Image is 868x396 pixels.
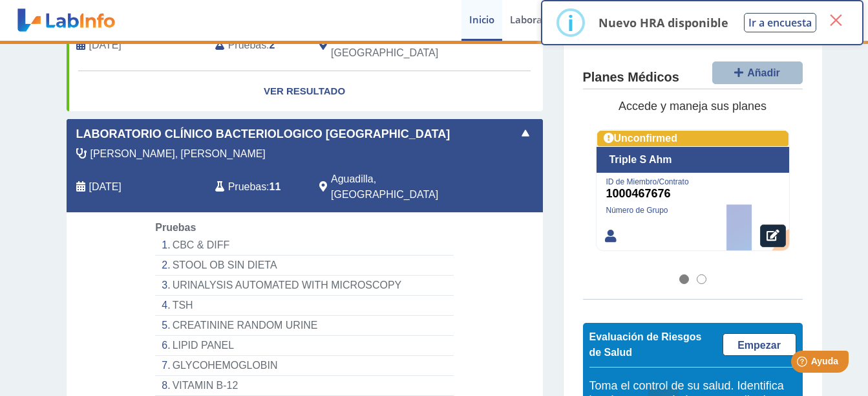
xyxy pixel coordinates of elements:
a: Empezar [723,333,796,356]
h4: Planes Médicos [583,71,679,86]
span: Pruebas [228,38,266,53]
button: Ir a encuesta [744,13,816,32]
a: Ver Resultado [67,71,543,112]
button: Close this dialog [824,8,847,32]
button: Añadir [712,61,803,84]
li: CREATININE RANDOM URINE [155,316,453,336]
span: Añadir [747,67,780,78]
b: 11 [270,181,281,192]
li: TSH [155,296,453,316]
div: : [206,171,310,203]
li: CBC & DIFF [155,236,453,256]
span: Laboratorio Clínico Bacteriologico [GEOGRAPHIC_DATA] [76,126,450,143]
li: STOOL OB SIN DIETA [155,256,453,276]
b: 2 [270,39,275,50]
span: Pruebas [228,179,266,195]
span: Acevedo Marty, Luis [90,146,266,162]
span: Aguadilla, PR [331,30,474,61]
span: Accede y maneja sus planes [619,100,767,113]
span: Aguadilla, PR [331,171,474,203]
span: 2024-04-17 [89,38,122,53]
p: Nuevo HRA disponible [598,15,728,30]
span: 2025-03-10 [89,179,122,195]
li: VITAMIN B-12 [155,376,453,396]
iframe: Help widget launcher [753,346,854,382]
div: : [206,30,310,61]
li: GLYCOHEMOGLOBIN [155,356,453,376]
span: Evaluación de Riesgos de Salud [589,331,702,358]
li: URINALYSIS AUTOMATED WITH MICROSCOPY [155,276,453,296]
li: LIPID PANEL [155,336,453,356]
span: Empezar [737,340,781,351]
div: i [567,11,574,34]
span: Pruebas [155,222,196,233]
